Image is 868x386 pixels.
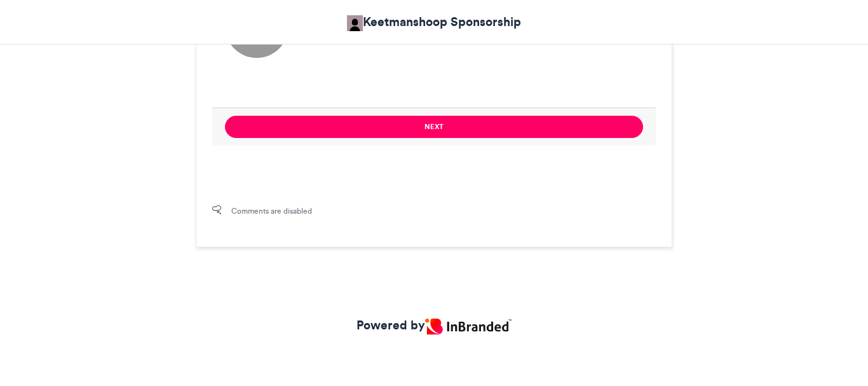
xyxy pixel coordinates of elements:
button: Next [225,116,643,138]
img: Keetmanshoop Sponsorship [347,15,363,31]
iframe: chat widget [815,335,855,373]
span: Comments are disabled [231,205,312,217]
a: Powered by [356,316,512,334]
img: Inbranded [425,319,512,334]
a: Keetmanshoop Sponsorship [347,13,521,31]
